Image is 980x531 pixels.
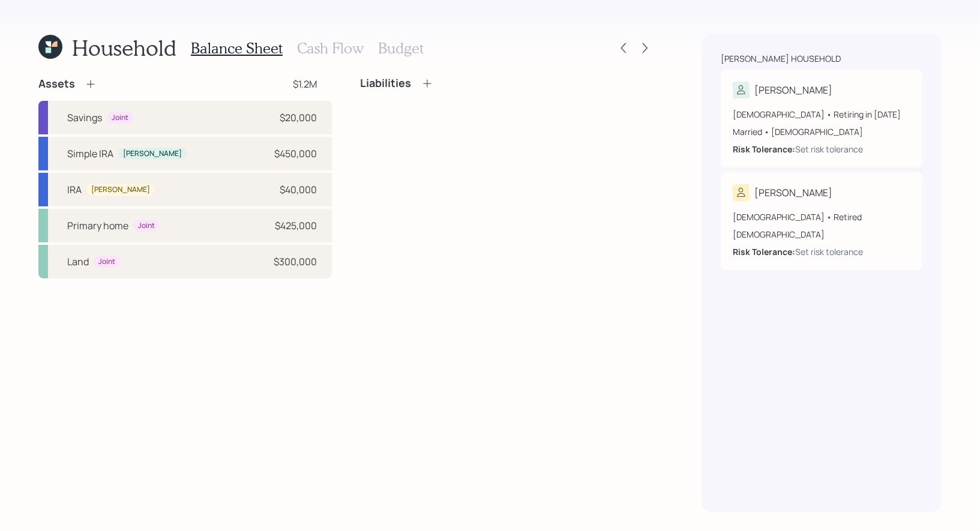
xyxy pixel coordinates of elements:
h4: Liabilities [361,77,412,90]
div: [DEMOGRAPHIC_DATA] [733,228,910,241]
div: Joint [138,221,155,231]
div: [PERSON_NAME] [754,83,832,97]
div: Joint [112,113,128,123]
h3: Balance Sheet [191,40,283,57]
h1: Household [72,35,176,61]
div: $1.2M [293,77,317,91]
div: $300,000 [274,254,317,269]
div: Savings [67,110,102,125]
div: $450,000 [275,146,317,161]
div: [PERSON_NAME] [754,185,832,200]
div: Joint [98,257,115,267]
div: Simple IRA [67,146,113,161]
h4: Assets [38,77,75,91]
div: Set risk tolerance [795,245,863,258]
div: $40,000 [280,182,317,197]
div: [DEMOGRAPHIC_DATA] • Retiring in [DATE] [733,108,910,121]
h3: Cash Flow [297,40,364,57]
div: Land [67,254,89,269]
div: [PERSON_NAME] household [721,53,841,65]
div: IRA [67,182,82,197]
div: Primary home [67,218,128,233]
h3: Budget [378,40,424,57]
div: Married • [DEMOGRAPHIC_DATA] [733,125,910,138]
div: Set risk tolerance [795,143,863,155]
div: [PERSON_NAME] [123,149,182,159]
div: $425,000 [275,218,317,233]
b: Risk Tolerance: [733,246,795,257]
div: $20,000 [280,110,317,125]
b: Risk Tolerance: [733,143,795,155]
div: [PERSON_NAME] [91,185,150,195]
div: [DEMOGRAPHIC_DATA] • Retired [733,211,910,223]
